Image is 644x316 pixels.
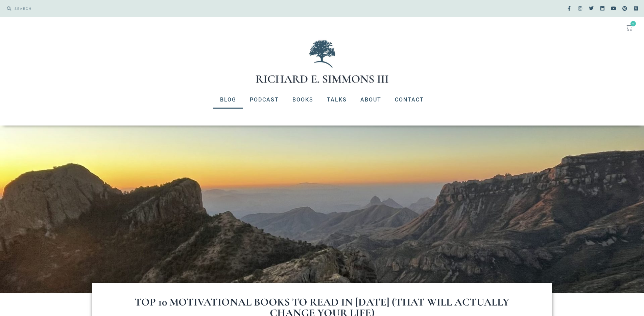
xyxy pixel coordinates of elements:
a: Talks [320,91,354,109]
a: About [354,91,388,109]
a: Blog [213,91,243,109]
a: Contact [388,91,431,109]
input: SEARCH [11,3,319,14]
a: 0 [618,20,641,35]
a: Books [286,91,320,109]
span: 0 [630,21,636,26]
a: Podcast [243,91,286,109]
